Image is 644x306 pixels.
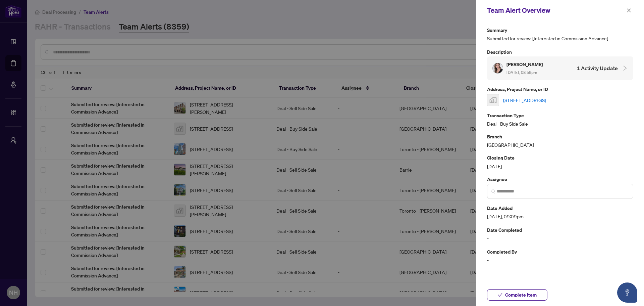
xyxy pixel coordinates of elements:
[627,8,631,13] span: close
[487,234,633,242] span: -
[487,112,633,119] p: Transaction Type
[487,133,633,148] div: [GEOGRAPHIC_DATA]
[487,248,633,256] p: Completed By
[487,85,633,93] p: Address, Project Name, or ID
[505,290,537,300] span: Complete Item
[487,48,633,56] p: Description
[487,154,633,170] div: [DATE]
[487,133,633,140] p: Branch
[487,213,633,220] span: [DATE], 09:09pm
[622,65,628,71] span: collapsed
[487,35,633,42] span: Submitted for review: [Interested in Commission Advance]
[506,70,537,75] span: [DATE], 08:59pm
[487,154,633,162] p: Closing Date
[487,56,633,80] div: Profile Icon[PERSON_NAME] [DATE], 08:59pm1 Activity Update
[487,289,547,301] button: Complete Item
[506,60,544,68] h5: [PERSON_NAME]
[487,256,633,264] span: -
[491,189,495,193] img: search_icon
[487,26,633,34] p: Summary
[617,282,637,303] button: Open asap
[487,112,633,127] div: Deal - Buy Side Sale
[487,204,633,212] p: Date Added
[487,5,625,15] div: Team Alert Overview
[487,175,633,183] p: Assignee
[577,64,618,72] h4: 1 Activity Update
[493,63,503,73] img: Profile Icon
[498,293,502,297] span: check
[487,226,633,234] p: Date Completed
[503,96,546,104] a: [STREET_ADDRESS]
[487,94,499,106] img: thumbnail-img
